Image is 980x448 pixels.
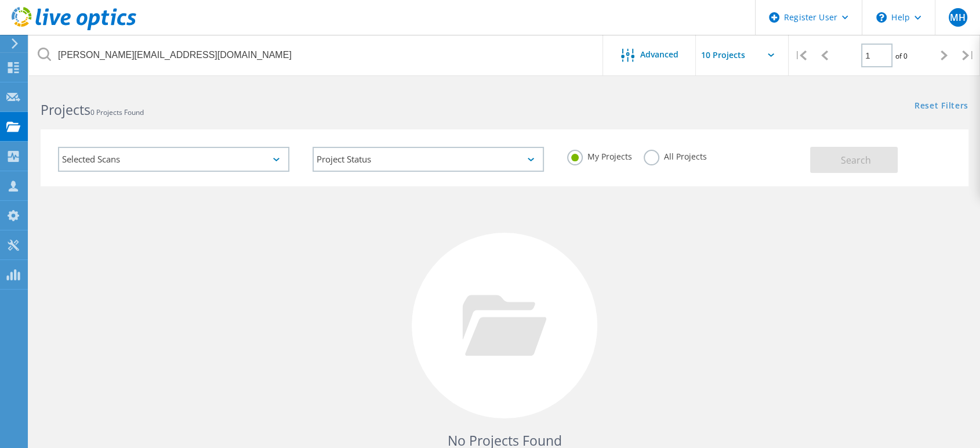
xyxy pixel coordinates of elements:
span: Search [841,154,871,167]
span: 0 Projects Found [90,107,144,117]
svg: \n [876,12,887,23]
a: Live Optics Dashboard [12,24,136,32]
button: Search [810,147,898,173]
div: Selected Scans [58,147,289,172]
span: Advanced [640,50,678,59]
div: | [789,35,812,76]
span: MH [950,13,966,22]
b: Projects [41,100,90,119]
span: of 0 [895,51,908,61]
a: Reset Filters [914,102,968,111]
label: My Projects [567,150,632,161]
div: | [956,35,980,76]
input: Search projects by name, owner, ID, company, etc [29,35,604,75]
div: Project Status [313,147,544,172]
label: All Projects [644,150,707,161]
